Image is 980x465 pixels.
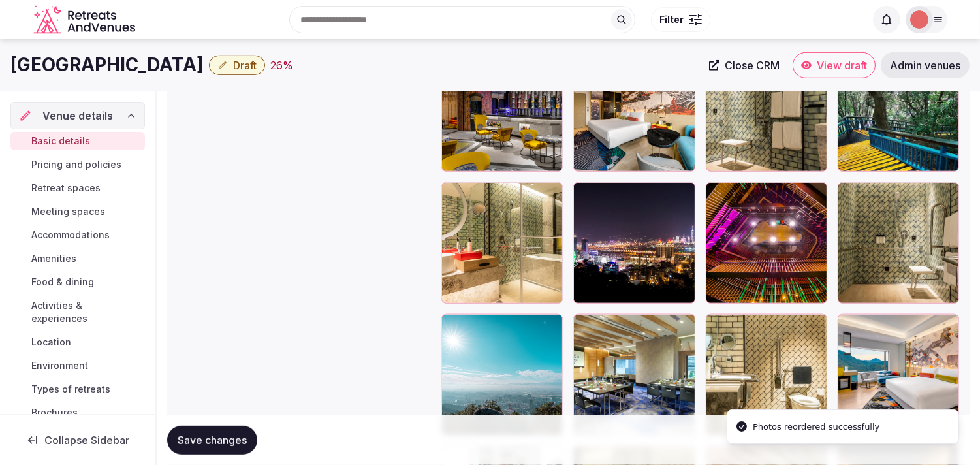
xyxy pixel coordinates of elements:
[10,333,145,351] a: Location
[890,59,960,72] span: Admin venues
[178,434,247,447] span: Save changes
[701,52,787,78] a: Close CRM
[31,229,110,242] span: Accommodations
[31,158,121,171] span: Pricing and policies
[31,135,90,148] span: Basic details
[753,421,879,434] div: Photos reordered successfully
[793,52,876,78] a: View draft
[270,57,293,73] button: 26%
[651,7,710,32] button: Filter
[10,426,145,455] button: Collapse Sidebar
[31,182,101,195] span: Retreat spaces
[10,226,145,244] a: Accommodations
[31,276,94,289] span: Food & dining
[31,336,71,349] span: Location
[706,182,827,304] div: TPENT_6301354808_P.jpg
[209,56,265,75] button: Draft
[706,50,827,172] div: TPENT_9189907475_P.jpg
[31,252,76,265] span: Amenities
[10,297,145,328] a: Activities & experiences
[10,155,145,174] a: Pricing and policies
[31,299,140,325] span: Activities & experiences
[31,205,105,218] span: Meeting spaces
[910,10,928,29] img: Irene Gonzales
[10,249,145,268] a: Amenities
[10,179,145,197] a: Retreat spaces
[31,383,110,396] span: Types of retreats
[10,52,204,78] h1: [GEOGRAPHIC_DATA]
[31,406,78,419] span: Brochures
[838,50,959,172] div: TPENT_8930716204_P.jpg
[838,182,959,304] div: TPENT_9189907501_P.jpg
[167,426,257,455] button: Save changes
[881,52,970,78] a: Admin venues
[838,314,959,436] div: TPENT_6268922442_P.jpg
[31,359,88,372] span: Environment
[441,182,563,304] div: TPENT_9308538178_P.jpg
[706,314,827,436] div: TPENT_9189907529_P.jpg
[10,202,145,221] a: Meeting spaces
[573,182,695,304] div: TPENT_8938760676_P.jpg
[10,273,145,291] a: Food & dining
[441,50,563,172] div: TPENT_6287884094_P.jpg
[725,59,780,72] span: Close CRM
[44,434,129,447] span: Collapse Sidebar
[817,59,867,72] span: View draft
[659,13,684,26] span: Filter
[10,380,145,398] a: Types of retreats
[573,50,695,172] div: TPENT_8867641158_P.jpg
[270,57,293,73] div: 26 %
[33,5,138,35] svg: Retreats and Venues company logo
[233,59,257,72] span: Draft
[10,357,145,375] a: Environment
[33,5,138,35] a: Visit the homepage
[42,108,113,123] span: Venue details
[10,404,145,422] a: Brochures
[441,314,563,436] div: TPENT_8930500692_P.jpg
[10,132,145,150] a: Basic details
[573,314,695,436] div: TPENT_8385596352_P.jpg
